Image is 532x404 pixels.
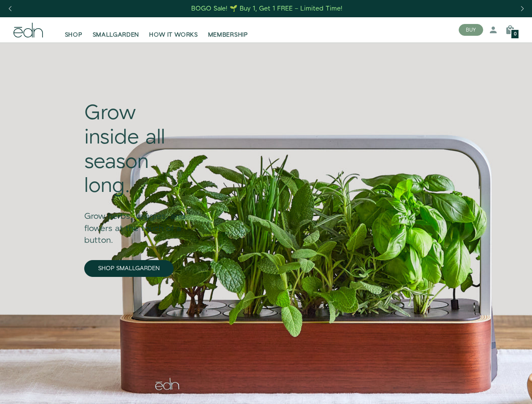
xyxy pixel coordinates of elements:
[88,21,144,39] a: SMALLGARDEN
[459,24,483,36] button: BUY
[514,32,516,37] span: 0
[203,21,253,39] a: MEMBERSHIP
[208,31,248,39] span: MEMBERSHIP
[144,21,203,39] a: HOW IT WORKS
[149,31,198,39] span: HOW IT WORKS
[84,260,174,277] a: SHOP SMALLGARDEN
[191,4,342,13] div: BOGO Sale! 🌱 Buy 1, Get 1 FREE – Limited Time!
[65,31,83,39] span: SHOP
[190,2,343,15] a: BOGO Sale! 🌱 Buy 1, Get 1 FREE – Limited Time!
[84,101,194,198] div: Grow inside all season long.
[93,31,139,39] span: SMALLGARDEN
[84,199,194,247] div: Grow herbs, veggies, and flowers at the touch of a button.
[60,21,88,39] a: SHOP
